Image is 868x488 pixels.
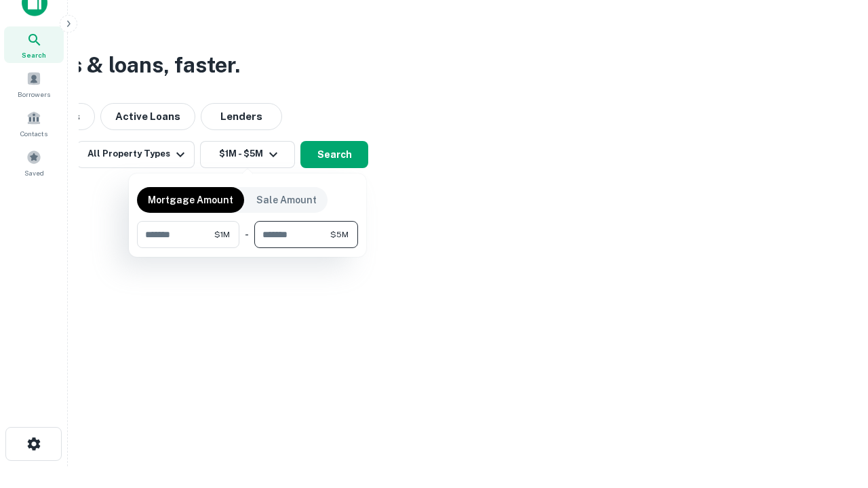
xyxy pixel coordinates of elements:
[148,192,233,207] p: Mortgage Amount
[256,192,317,207] p: Sale Amount
[330,228,349,241] span: $5M
[214,228,230,241] span: $1M
[800,336,868,401] iframe: Chat Widget
[245,221,249,248] div: -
